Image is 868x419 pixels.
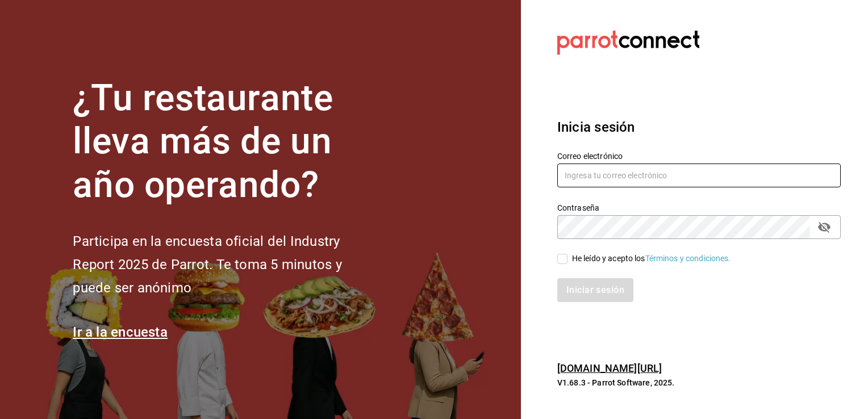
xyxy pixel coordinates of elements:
[815,217,834,237] button: passwordField
[557,164,841,187] input: Ingresa tu correo electrónico
[645,254,731,263] a: Términos y condiciones.
[73,230,379,299] h2: Participa en la encuesta oficial del Industry Report 2025 de Parrot. Te toma 5 minutos y puede se...
[557,203,841,211] label: Contraseña
[73,324,168,340] a: Ir a la encuesta
[557,362,662,374] a: [DOMAIN_NAME][URL]
[557,377,841,388] p: V1.68.3 - Parrot Software, 2025.
[73,77,379,207] h1: ¿Tu restaurante lleva más de un año operando?
[572,253,731,265] div: He leído y acepto los
[557,117,841,137] h3: Inicia sesión
[557,152,841,160] label: Correo electrónico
